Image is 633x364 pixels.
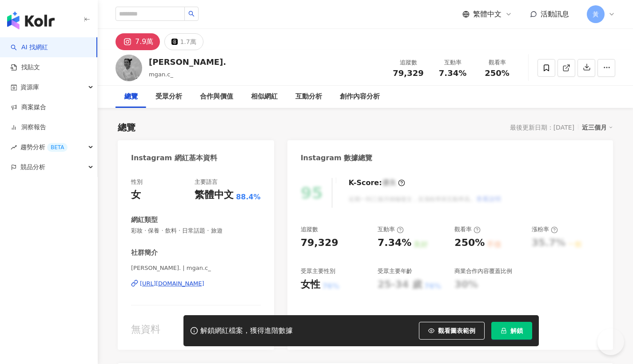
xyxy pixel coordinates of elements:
[131,248,158,257] div: 社群簡介
[301,226,318,233] div: 追蹤數
[20,157,45,177] span: 競品分析
[378,236,411,250] div: 7.34%
[131,153,217,163] div: Instagram 網紅基本資料
[378,267,412,275] div: 受眾主要年齡
[454,226,481,233] div: 觀看率
[11,63,40,72] a: 找貼文
[195,188,234,202] div: 繁體中文
[419,322,485,340] button: 觀看圖表範例
[485,69,510,78] span: 250%
[349,178,405,188] div: K-Score :
[7,12,55,29] img: logo
[164,33,203,50] button: 1.7萬
[115,55,142,81] img: KOL Avatar
[11,103,46,112] a: 商案媒合
[236,192,261,202] span: 88.4%
[301,153,373,163] div: Instagram 數據總覽
[295,91,322,102] div: 互動分析
[180,36,196,48] div: 1.7萬
[131,280,261,288] a: [URL][DOMAIN_NAME]
[11,123,46,132] a: 洞察報告
[131,227,261,235] span: 彩妝 · 保養 · 飲料 · 日常話題 · 旅遊
[131,188,141,202] div: 女
[301,267,335,275] div: 受眾主要性別
[47,143,68,152] div: BETA
[131,264,261,272] span: [PERSON_NAME]. | mgan.c_
[20,137,68,157] span: 趨勢分析
[454,267,512,275] div: 商業合作內容覆蓋比例
[115,33,160,50] button: 7.9萬
[491,322,532,340] button: 解鎖
[454,236,485,250] div: 250%
[510,124,574,131] div: 最後更新日期：[DATE]
[11,43,48,52] a: searchAI 找網紅
[20,77,39,97] span: 資源庫
[301,236,338,250] div: 79,329
[195,178,218,186] div: 主要語言
[501,328,507,334] span: lock
[391,58,425,67] div: 追蹤數
[439,69,466,78] span: 7.34%
[155,91,182,102] div: 受眾分析
[510,327,523,334] span: 解鎖
[135,36,153,48] div: 7.9萬
[378,226,404,233] div: 互動率
[200,91,233,102] div: 合作與價值
[436,58,470,67] div: 互動率
[251,91,278,102] div: 相似網紅
[149,71,173,78] span: mgan.c_
[340,91,380,102] div: 創作內容分析
[149,56,226,67] div: [PERSON_NAME].
[393,68,423,78] span: 79,329
[301,278,320,292] div: 女性
[438,327,475,334] span: 觀看圖表範例
[188,11,195,17] span: search
[473,9,502,19] span: 繁體中文
[124,91,138,102] div: 總覽
[541,10,569,18] span: 活動訊息
[131,178,143,186] div: 性別
[582,122,613,133] div: 近三個月
[118,121,135,134] div: 總覽
[11,144,17,150] span: rise
[131,215,158,225] div: 網紅類型
[200,326,293,336] div: 解鎖網紅檔案，獲得進階數據
[140,280,204,288] div: [URL][DOMAIN_NAME]
[480,58,514,67] div: 觀看率
[593,9,599,19] span: 黃
[532,226,558,233] div: 漲粉率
